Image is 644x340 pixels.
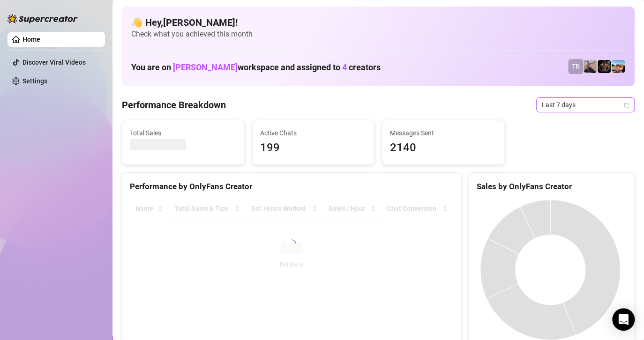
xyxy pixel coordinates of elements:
[130,128,237,138] span: Total Sales
[22,77,47,85] a: Settings
[624,102,629,108] span: calendar
[131,29,625,39] span: Check what you achieved this month
[130,180,453,193] div: Performance by OnlyFans Creator
[342,62,347,72] span: 4
[542,98,629,112] span: Last 7 days
[260,128,367,138] span: Active Chats
[22,59,86,66] a: Discover Viral Videos
[22,36,40,43] a: Home
[131,16,625,29] h4: 👋 Hey, [PERSON_NAME] !
[598,60,611,73] img: Trent
[131,62,381,73] h1: You are on workspace and assigned to creators
[286,239,297,249] span: loading
[584,60,597,73] img: LC
[572,61,580,72] span: TR
[390,128,497,138] span: Messages Sent
[122,98,226,111] h4: Performance Breakdown
[612,308,635,331] div: Open Intercom Messenger
[477,180,627,193] div: Sales by OnlyFans Creator
[390,139,497,157] span: 2140
[260,139,367,157] span: 199
[612,60,625,73] img: Zach
[173,62,238,72] span: [PERSON_NAME]
[7,14,78,23] img: logo-BBDzfeDw.svg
